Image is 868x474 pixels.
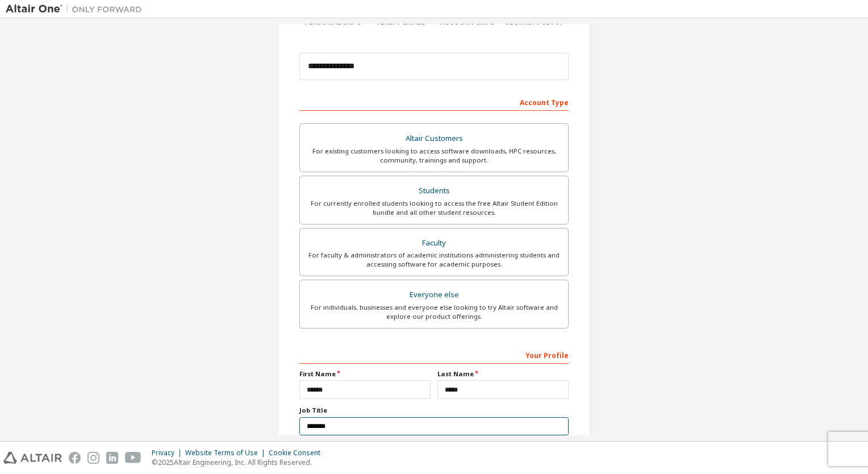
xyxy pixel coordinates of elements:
[299,369,431,379] label: First Name
[307,287,561,303] div: Everyone else
[307,251,561,269] div: For faculty & administrators of academic institutions administering students and accessing softwa...
[106,452,118,464] img: linkedin.svg
[299,93,569,111] div: Account Type
[185,448,269,458] div: Website Terms of Use
[152,448,185,458] div: Privacy
[69,452,81,464] img: facebook.svg
[307,183,561,199] div: Students
[125,452,141,464] img: youtube.svg
[299,406,569,415] label: Job Title
[307,199,561,217] div: For currently enrolled students looking to access the free Altair Student Edition bundle and all ...
[3,452,62,464] img: altair_logo.svg
[307,235,561,251] div: Faculty
[307,147,561,165] div: For existing customers looking to access software downloads, HPC resources, community, trainings ...
[6,3,148,15] img: Altair One
[299,346,569,364] div: Your Profile
[87,452,99,464] img: instagram.svg
[307,303,561,321] div: For individuals, businesses and everyone else looking to try Altair software and explore our prod...
[152,458,327,467] p: © 2025 Altair Engineering, Inc. All Rights Reserved.
[307,131,561,147] div: Altair Customers
[437,369,569,379] label: Last Name
[269,448,327,458] div: Cookie Consent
